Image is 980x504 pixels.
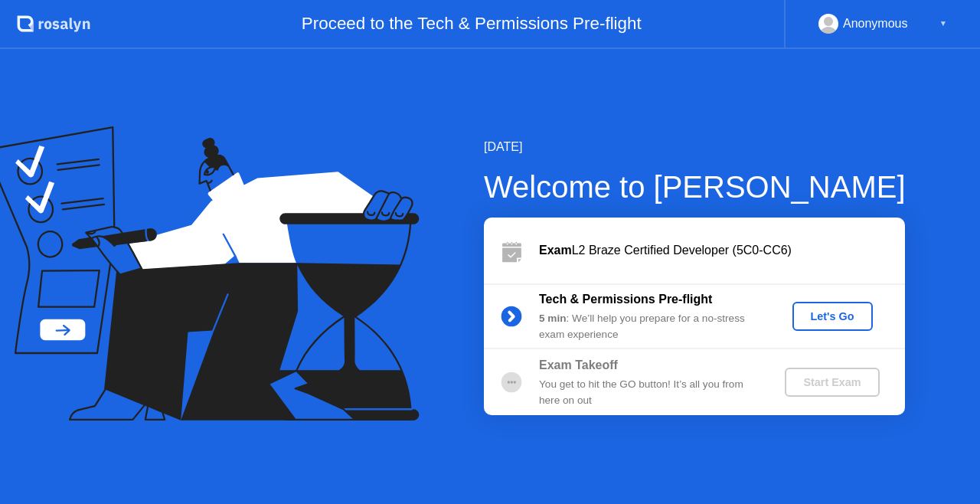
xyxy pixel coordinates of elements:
button: Let's Go [792,302,873,331]
div: Welcome to [PERSON_NAME] [484,164,906,210]
div: [DATE] [484,138,906,156]
div: Anonymous [843,14,908,34]
b: Exam Takeoff [539,358,618,371]
div: Let's Go [799,310,867,322]
div: Start Exam [791,376,873,388]
div: L2 Braze Certified Developer (5C0-CC6) [539,241,905,260]
button: Start Exam [785,368,879,397]
div: ▼ [939,14,947,34]
b: Exam [539,244,572,257]
div: : We’ll help you prepare for a no-stress exam experience [539,311,759,342]
b: Tech & Permissions Pre-flight [539,293,712,306]
b: 5 min [539,313,567,324]
div: You get to hit the GO button! It’s all you from here on out [539,377,759,408]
